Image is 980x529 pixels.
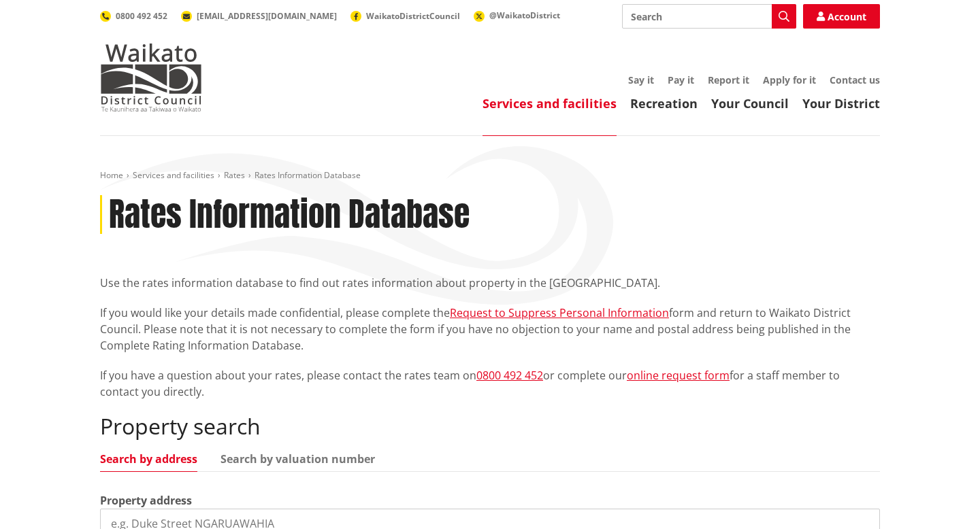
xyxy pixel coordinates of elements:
a: Your District [802,95,880,112]
a: Apply for it [763,73,816,86]
a: [EMAIL_ADDRESS][DOMAIN_NAME] [181,10,337,22]
a: Home [100,169,123,181]
a: 0800 492 452 [100,10,167,22]
a: Pay it [668,73,694,86]
a: 0800 492 452 [476,368,543,383]
img: Waikato District Council - Te Kaunihera aa Takiwaa o Waikato [100,44,202,112]
a: Your Council [711,95,789,112]
a: online request form [627,368,730,383]
a: Contact us [830,73,880,86]
a: Say it [628,73,654,86]
a: Request to Suppress Personal Information [450,305,669,320]
a: Recreation [630,95,698,112]
input: Search input [622,4,796,29]
nav: breadcrumb [100,170,880,182]
span: 0800 492 452 [116,10,167,22]
h1: Rates Information Database [109,195,470,235]
a: Services and facilities [133,169,214,181]
p: Use the rates information database to find out rates information about property in the [GEOGRAPHI... [100,275,880,291]
a: Services and facilities [483,95,617,112]
a: Report it [708,73,749,86]
a: @WaikatoDistrict [474,10,560,21]
a: Account [803,4,880,29]
a: WaikatoDistrictCouncil [350,10,460,22]
p: If you have a question about your rates, please contact the rates team on or complete our for a s... [100,367,880,400]
a: Rates [224,169,245,181]
span: [EMAIL_ADDRESS][DOMAIN_NAME] [197,10,337,22]
span: @WaikatoDistrict [489,10,560,21]
span: Rates Information Database [255,169,361,181]
h2: Property search [100,413,880,439]
a: Search by address [100,454,197,464]
span: WaikatoDistrictCouncil [366,10,460,22]
a: Search by valuation number [220,454,375,464]
p: If you would like your details made confidential, please complete the form and return to Waikato ... [100,305,880,354]
label: Property address [100,492,192,509]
